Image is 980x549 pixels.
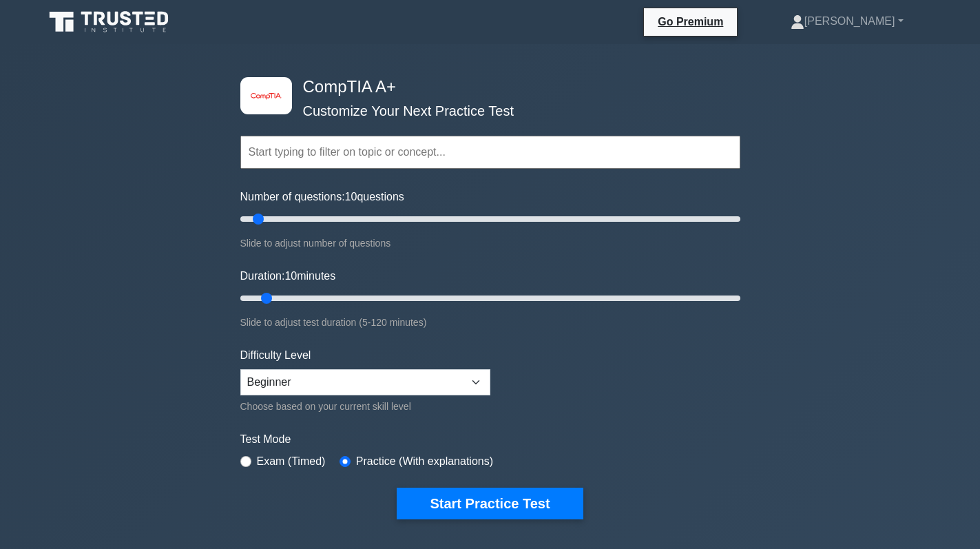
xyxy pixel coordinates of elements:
[240,189,404,205] label: Number of questions: questions
[298,77,673,97] h4: CompTIA A+
[240,398,490,415] div: Choose based on your current skill level
[649,13,731,30] a: Go Premium
[397,488,583,519] button: Start Practice Test
[240,314,740,331] div: Slide to adjust test duration (5-120 minutes)
[345,191,357,203] span: 10
[240,136,740,169] input: Start typing to filter on topic or concept...
[240,268,336,284] label: Duration: minutes
[758,8,937,35] a: [PERSON_NAME]
[257,453,326,470] label: Exam (Timed)
[240,347,311,364] label: Difficulty Level
[356,453,493,470] label: Practice (With explanations)
[240,235,740,251] div: Slide to adjust number of questions
[284,270,297,282] span: 10
[240,431,740,448] label: Test Mode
